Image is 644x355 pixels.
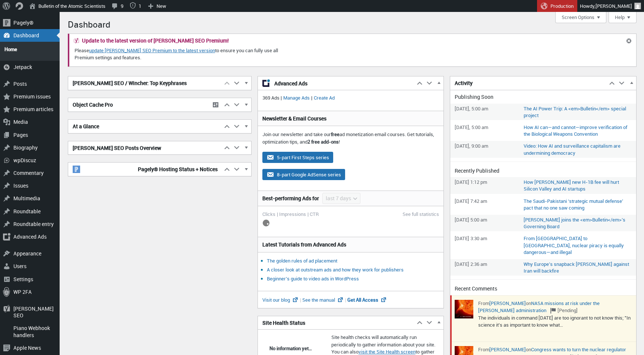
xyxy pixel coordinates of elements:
h2: Activity [450,76,607,90]
a: Edit “Vesa Koivumaa joins the <em>Bulletin</em>’s Governing Board” [524,216,632,230]
h2: Update to the latest version of [PERSON_NAME] SEO Premium! [82,38,229,43]
span: [DATE], 5:00 am [455,124,520,137]
h3: Recently Published [455,167,632,175]
strong: 2 free add-ons [307,138,339,145]
a: Manage Ads [282,94,311,101]
img: pagely-w-on-b20x20.png [73,166,80,173]
a: Create Ad [312,94,336,101]
a: Edit “The Saudi-Pakistani ‘strategic mutual defense’ pact that no one saw coming” [524,198,632,211]
a: Beginner’s guide to video ads in WordPress [267,275,359,282]
h3: Newsletter & Email Courses [262,115,439,122]
span: [DATE] 2:36 am [455,261,520,274]
span: [DATE] 1:12 pm [455,179,520,192]
h3: Best-performing Ads for [262,195,319,202]
a: The golden rules of ad placement [267,257,337,264]
a: Edit “The AI Power Trip: A <em>Bulletin</em> special project” [524,105,632,119]
p: Join our newsletter and take our ad monetization email courses. Get tutorials, optimization tips,... [262,131,439,145]
a: Edit “How Trump’s new H-1B fee will hurt Silicon Valley and AI startups” [524,179,632,192]
span: [DATE] 7:42 am [455,198,520,211]
button: Screen Options [555,12,606,23]
button: Help [609,12,637,23]
a: NASA missions at risk under the [PERSON_NAME] administration [478,300,600,314]
h2: [PERSON_NAME] SEO Posts Overview [68,141,222,155]
button: 8-part Google AdSense series [262,169,345,180]
p: 369 Ads | | [262,94,439,102]
a: [PERSON_NAME] [489,300,526,307]
span: [DATE] 5:00 am [455,216,520,230]
button: 5-part First Steps series [262,152,333,163]
h2: Pagely® Hosting Status + Notices [68,163,222,176]
a: A closer look at outstream ads and how they work for publishers [267,266,404,273]
a: visit the Site Health screen [359,348,416,355]
strong: free [331,131,340,138]
a: Get All Access [347,296,387,303]
a: Edit “From Zaporizhzhia to Natanz, nuclear piracy is equally dangerous—and illegal” [524,235,632,255]
h3: Publishing Soon [455,93,632,101]
a: See the manual [302,296,347,303]
span: [DATE] 3:30 am [455,235,520,255]
span: [PERSON_NAME] [596,3,632,9]
p: Please to ensure you can fully use all Premium settings and features. [74,46,299,62]
h1: Dashboard [68,16,637,32]
a: Visit our blog [262,296,302,303]
span: [Pending] [547,307,578,314]
p: The individuals in command [DATE] are too ignorant to not know this; "In science it's as importan... [478,314,631,329]
a: update [PERSON_NAME] SEO Premium to the latest version [89,47,215,54]
img: loading [262,219,270,227]
p: From on [478,300,632,314]
h2: Object Cache Pro [68,98,209,111]
span: [DATE], 5:00 am [455,105,520,119]
a: [PERSON_NAME] [489,346,526,353]
h2: At a Glance [68,120,222,133]
h2: [PERSON_NAME] SEO / Wincher: Top Keyphrases [68,76,222,90]
h3: Recent Comments [455,285,632,292]
span: Advanced Ads [274,80,410,87]
a: Edit “Video: How AI and surveillance capitalism are undermining democracy” [524,142,632,156]
h3: Latest Tutorials from Advanced Ads [262,241,439,248]
span: [DATE], 9:00 am [455,142,520,156]
a: Edit “Why Europe’s snapback gamble against Iran will backfire” [524,261,632,274]
h2: Site Health Status [258,316,415,330]
a: Edit “How AI can—and cannot—improve verification of the Biological Weapons Convention” [524,124,632,137]
div: No information yet… [262,345,319,352]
